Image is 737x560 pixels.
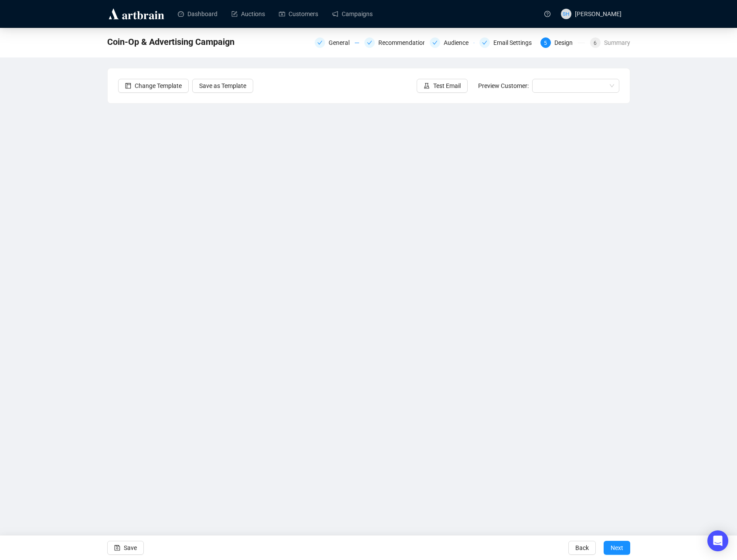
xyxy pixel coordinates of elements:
div: Design [554,37,578,48]
a: Auctions [231,3,265,25]
span: Back [575,536,589,560]
button: Back [568,541,596,555]
span: check [432,40,438,45]
span: question-circle [544,11,550,17]
img: logo [107,7,166,21]
span: SH [563,10,569,18]
span: check [317,40,323,45]
span: save [114,545,120,551]
span: Save [124,536,137,560]
button: Next [604,541,630,555]
a: Customers [279,3,318,25]
a: Campaigns [332,3,373,25]
span: Save as Template [199,81,246,91]
span: Coin-Op & Advertising Campaign [107,35,234,49]
span: check [482,40,487,45]
span: Preview Customer: [478,82,529,89]
button: Save [107,541,144,555]
span: [PERSON_NAME] [575,10,622,17]
span: Change Template [135,81,182,91]
div: General [329,37,355,48]
div: Audience [444,37,474,48]
span: Test Email [433,81,461,91]
a: Dashboard [178,3,217,25]
span: 5 [544,40,547,46]
span: check [367,40,372,45]
div: Email Settings [479,37,535,48]
div: 5Design [540,37,585,48]
div: Recommendations [378,37,435,48]
span: 6 [594,40,597,46]
div: General [315,37,359,48]
div: Open Intercom Messenger [707,530,728,551]
div: 6Summary [590,37,630,48]
button: Save as Template [192,79,253,93]
button: Test Email [417,79,468,93]
button: Change Template [118,79,189,93]
div: Audience [430,37,474,48]
div: Summary [604,37,630,48]
span: Next [611,536,623,560]
span: layout [125,83,131,89]
div: Recommendations [364,37,425,48]
div: Email Settings [493,37,537,48]
span: experiment [424,83,430,89]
